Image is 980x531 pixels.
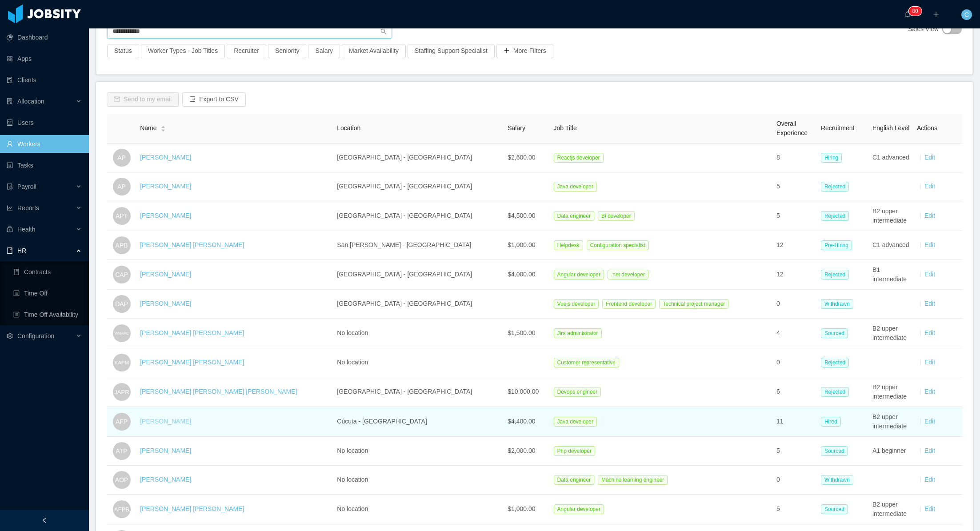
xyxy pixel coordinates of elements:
td: [GEOGRAPHIC_DATA] - [GEOGRAPHIC_DATA] [333,290,504,319]
span: AP [117,178,126,196]
p: 0 [915,7,918,16]
span: $1,000.00 [508,241,535,248]
td: No location [333,495,504,524]
td: [GEOGRAPHIC_DATA] - [GEOGRAPHIC_DATA] [333,201,504,231]
td: [GEOGRAPHIC_DATA] - [GEOGRAPHIC_DATA] [333,377,504,407]
span: Rejected [821,358,849,367]
td: No location [333,348,504,377]
td: [GEOGRAPHIC_DATA] - [GEOGRAPHIC_DATA] [333,144,504,172]
a: icon: profileTime Off [13,284,82,302]
a: Edit [924,154,935,161]
button: Market Availability [342,44,406,58]
td: 5 [773,201,817,231]
a: [PERSON_NAME] [140,154,191,161]
a: Rejected [821,388,852,395]
button: icon: plusMore Filters [496,44,553,58]
a: [PERSON_NAME] [140,300,191,307]
a: Edit [924,329,935,336]
i: icon: caret-up [160,125,165,128]
a: Edit [924,476,935,483]
span: CAP [115,266,128,283]
span: Configuration specialist [587,240,649,250]
a: [PERSON_NAME] [140,418,191,425]
a: icon: bookContracts [13,263,82,281]
span: Angular developer [554,270,604,279]
span: Recruitment [821,124,854,132]
span: Allocation [17,98,44,105]
span: Configuration [17,332,54,339]
span: Job Title [554,124,577,132]
a: Pre-Hiring [821,241,856,248]
span: APB [116,236,128,254]
a: [PERSON_NAME] [140,476,191,483]
td: No location [333,319,504,348]
span: C [964,9,969,20]
span: Sourced [821,446,848,456]
span: Helpdesk [554,240,583,250]
i: icon: caret-down [160,128,165,131]
span: Rejected [821,211,849,221]
td: 5 [773,495,817,524]
span: APT [116,207,128,225]
td: San [PERSON_NAME] - [GEOGRAPHIC_DATA] [333,231,504,260]
span: Hiring [821,153,842,163]
span: Rejected [821,387,849,397]
a: Rejected [821,212,852,219]
span: $2,600.00 [508,154,535,161]
i: icon: bell [904,11,911,17]
td: 6 [773,377,817,407]
i: icon: search [380,28,387,35]
td: B2 upper intermediate [869,377,913,407]
span: Reports [17,204,39,212]
span: Java developer [554,417,597,427]
td: B2 upper intermediate [869,201,913,231]
a: Hiring [821,154,845,161]
a: icon: profileTime Off Availability [13,306,82,323]
button: Worker Types - Job Titles [141,44,225,58]
button: Salary [308,44,340,58]
a: icon: auditClients [7,71,82,89]
a: [PERSON_NAME] [PERSON_NAME] [PERSON_NAME] [140,388,297,395]
span: Frontend developer [602,299,656,309]
span: AP [117,149,126,167]
span: Rejected [821,182,849,192]
div: Sort [160,124,166,131]
span: Sourced [821,504,848,514]
td: B2 upper intermediate [869,319,913,348]
a: icon: robotUsers [7,114,82,132]
a: Sourced [821,329,852,336]
td: No location [333,437,504,466]
span: Hired [821,417,841,427]
a: Edit [924,271,935,278]
td: 12 [773,231,817,260]
span: English Level [872,124,909,132]
td: [GEOGRAPHIC_DATA] - [GEOGRAPHIC_DATA] [333,172,504,201]
span: KAPM [114,355,129,370]
span: Salary [508,124,525,132]
a: [PERSON_NAME] [PERSON_NAME] [140,241,244,248]
td: 0 [773,348,817,377]
a: Edit [924,183,935,190]
span: $2,000.00 [508,447,535,454]
i: icon: solution [7,98,13,104]
td: 11 [773,407,817,437]
a: Sourced [821,447,852,454]
a: icon: profileTasks [7,156,82,174]
a: icon: userWorkers [7,135,82,153]
td: 4 [773,319,817,348]
a: Edit [924,418,935,425]
a: Hired [821,418,844,425]
span: JAPR [114,383,129,400]
a: Rejected [821,359,852,366]
td: 0 [773,290,817,319]
a: [PERSON_NAME] [PERSON_NAME] [140,329,244,336]
button: Seniority [268,44,306,58]
a: Rejected [821,183,852,190]
a: [PERSON_NAME] [140,212,191,219]
span: Bi developer [598,211,635,221]
span: DAP [115,295,128,313]
i: icon: book [7,248,13,254]
span: $4,500.00 [508,212,535,219]
span: Jira administrator [554,328,602,338]
span: Sales View [908,24,939,34]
